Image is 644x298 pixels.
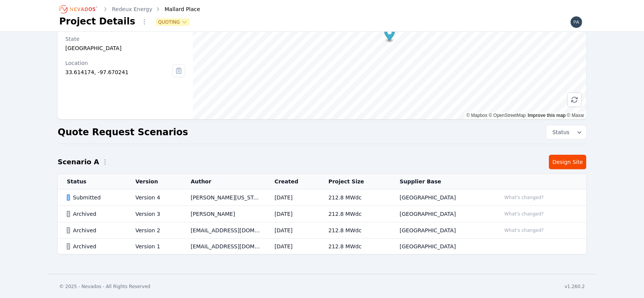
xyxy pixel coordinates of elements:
td: Version 1 [126,239,182,254]
td: 212.8 MWdc [319,222,391,239]
tr: ArchivedVersion 1[EMAIL_ADDRESS][DOMAIN_NAME][DATE]212.8 MWdc[GEOGRAPHIC_DATA] [58,239,586,254]
td: 212.8 MWdc [319,189,391,206]
h2: Scenario A [58,157,99,167]
div: Archived [67,227,123,234]
a: Maxar [567,113,584,118]
td: [PERSON_NAME][US_STATE] [181,189,265,206]
div: 33.614174, -97.670241 [65,68,172,76]
div: [GEOGRAPHIC_DATA] [65,44,185,52]
th: Status [58,174,126,189]
div: Archived [67,243,123,250]
th: Version [126,174,182,189]
a: Improve this map [528,113,566,118]
div: © 2025 - Nevados - All Rights Reserved [59,283,150,290]
td: [EMAIL_ADDRESS][DOMAIN_NAME] [181,222,265,239]
a: Redeux Energy [112,5,152,13]
tr: SubmittedVersion 4[PERSON_NAME][US_STATE][DATE]212.8 MWdc[GEOGRAPHIC_DATA]What's changed? [58,189,586,206]
td: [DATE] [265,189,319,206]
tr: ArchivedVersion 2[EMAIL_ADDRESS][DOMAIN_NAME][DATE]212.8 MWdc[GEOGRAPHIC_DATA]What's changed? [58,222,586,239]
div: Submitted [67,194,123,201]
td: [GEOGRAPHIC_DATA] [390,222,492,239]
td: Version 4 [126,189,182,206]
th: Supplier Base [390,174,492,189]
div: Location [65,59,172,67]
button: Quoting [157,19,189,25]
a: OpenStreetMap [489,113,526,118]
div: Archived [67,210,123,218]
button: What's changed? [501,210,547,218]
img: paul.mcmillan@nevados.solar [570,16,583,28]
tr: ArchivedVersion 3[PERSON_NAME][DATE]212.8 MWdc[GEOGRAPHIC_DATA]What's changed? [58,206,586,222]
td: Version 3 [126,206,182,222]
th: Created [265,174,319,189]
nav: Breadcrumb [59,3,200,15]
td: [EMAIL_ADDRESS][DOMAIN_NAME] [181,239,265,254]
td: [PERSON_NAME] [181,206,265,222]
div: Mallard Place [154,5,200,13]
a: Mapbox [466,113,487,118]
td: [DATE] [265,206,319,222]
td: [GEOGRAPHIC_DATA] [390,206,492,222]
div: Map marker [384,27,395,43]
td: Version 2 [126,222,182,239]
span: Status [549,128,570,136]
button: What's changed? [501,193,547,202]
div: v1.260.2 [565,283,585,290]
button: Status [546,125,586,139]
th: Project Size [319,174,391,189]
a: Design Site [549,155,586,169]
td: 212.8 MWdc [319,239,391,254]
td: [DATE] [265,239,319,254]
td: [DATE] [265,222,319,239]
button: What's changed? [501,226,547,235]
div: State [65,35,185,43]
td: 212.8 MWdc [319,206,391,222]
h2: Quote Request Scenarios [58,126,188,138]
th: Author [181,174,265,189]
h1: Project Details [59,15,135,28]
td: [GEOGRAPHIC_DATA] [390,239,492,254]
td: [GEOGRAPHIC_DATA] [390,189,492,206]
